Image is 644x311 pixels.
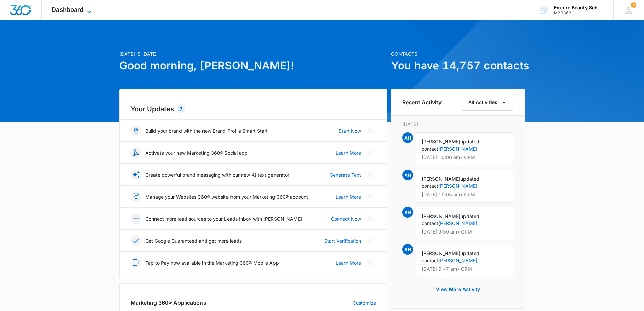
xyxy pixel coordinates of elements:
[119,58,387,74] h1: Good morning, [PERSON_NAME]!
[461,94,514,111] button: All Activities
[145,171,289,178] p: Create powerful brand messaging with our new AI text generator
[402,244,413,255] span: AH
[422,139,460,145] span: [PERSON_NAME]
[336,193,361,200] a: Learn More
[402,170,413,180] span: AH
[145,149,248,156] p: Activate your new Marketing 360® Social app
[422,176,460,182] span: [PERSON_NAME]
[365,235,376,246] button: Close
[422,213,460,219] span: [PERSON_NAME]
[422,192,508,197] p: [DATE] 10:05 am • CRM
[324,237,361,244] a: Start Verification
[438,146,477,152] a: [PERSON_NAME]
[331,215,361,222] a: Connect Now
[438,258,477,263] a: [PERSON_NAME]
[554,10,603,15] div: account id
[391,50,525,58] p: Contacts
[330,171,361,178] a: Generate Text
[365,191,376,202] button: Close
[402,132,413,143] span: AH
[631,2,636,8] span: 2
[402,207,413,218] span: AH
[422,155,508,160] p: [DATE] 10:06 am • CRM
[52,6,84,13] span: Dashboard
[422,267,508,271] p: [DATE] 9:47 am • CRM
[365,213,376,224] button: Close
[429,281,487,297] button: View More Activity
[145,193,308,200] p: Manage your Websites 360® website from your Marketing 360® account
[365,147,376,158] button: Close
[631,2,636,8] div: notifications count
[365,257,376,268] button: Close
[177,105,185,113] div: 7
[402,98,442,106] h6: Recent Activity
[130,298,206,307] h2: Marketing 360® Applications
[130,104,376,114] h2: Your Updates
[353,299,376,306] a: Customize
[422,229,508,234] p: [DATE] 9:50 am • CRM
[365,169,376,180] button: Close
[336,259,361,266] a: Learn More
[438,220,477,226] a: [PERSON_NAME]
[145,237,242,244] p: Get Google Guaranteed and get more leads
[339,127,361,134] a: Start Now
[438,183,477,189] a: [PERSON_NAME]
[145,259,279,266] p: Tap to Pay now available in the Marketing 360® Mobile App
[402,120,514,128] p: [DATE]
[336,149,361,156] a: Learn More
[365,125,376,136] button: Close
[145,127,268,134] p: Build your brand with the new Brand Profile Smart Start
[422,250,460,256] span: [PERSON_NAME]
[391,58,525,74] h1: You have 14,757 contacts
[554,5,603,10] div: account name
[145,215,302,222] p: Connect more lead sources to your Leads Inbox with [PERSON_NAME]
[119,50,387,58] p: [DATE] is [DATE]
